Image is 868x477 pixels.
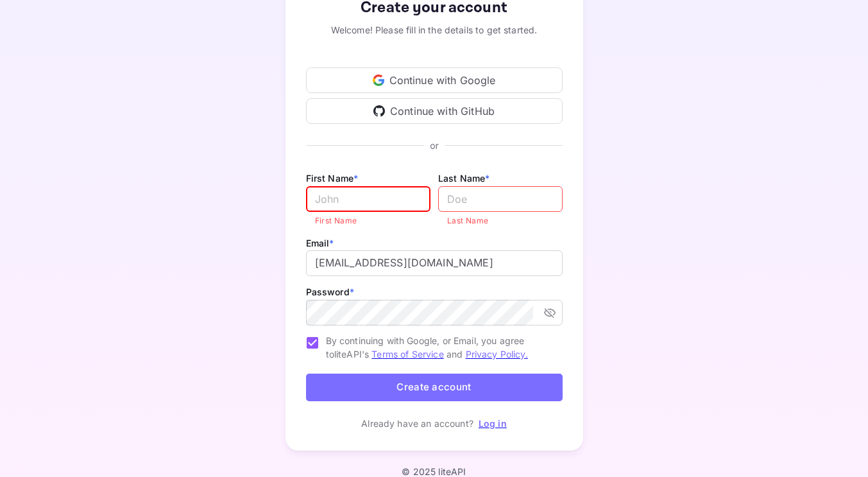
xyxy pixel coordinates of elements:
p: © 2025 liteAPI [402,466,466,477]
input: John [306,186,430,212]
label: First Name [306,173,359,184]
a: Log in [479,418,507,429]
label: Password [306,286,354,297]
button: toggle password visibility [538,301,561,324]
a: Privacy Policy. [466,349,528,360]
label: Last Name [438,173,490,184]
input: johndoe@gmail.com [306,250,563,276]
div: Continue with Google [306,67,563,93]
span: By continuing with Google, or Email, you agree to liteAPI's and [326,334,552,361]
p: First Name [315,214,421,227]
div: Welcome! Please fill in the details to get started. [306,23,563,37]
div: Continue with GitHub [306,98,563,124]
a: Terms of Service [371,349,443,360]
button: Create account [306,374,563,401]
p: Last Name [447,214,554,227]
input: Doe [438,186,563,212]
p: Already have an account? [361,417,473,430]
label: Email [306,238,334,248]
